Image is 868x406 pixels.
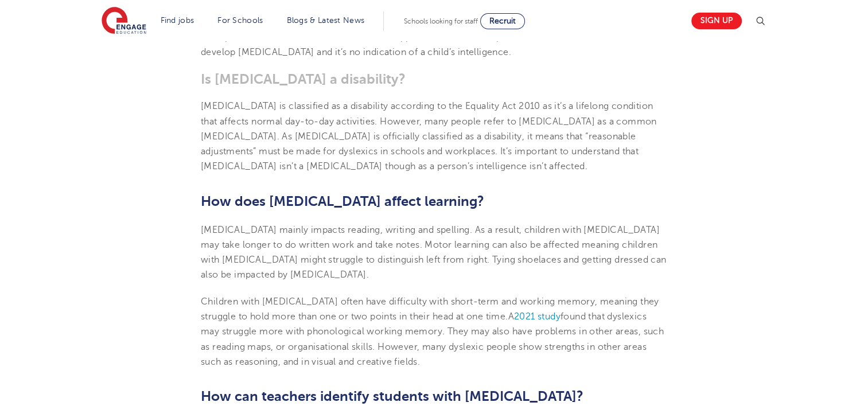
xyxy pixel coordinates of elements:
span: . They may also have problems in other areas, such as reading maps, or organisational skills. How... [201,326,664,367]
img: Engage Education [102,7,146,36]
span: Whilst the exact cause of [MEDICAL_DATA] isn’t known, it often runs in families. [PERSON_NAME] in... [201,17,666,57]
a: Recruit [480,13,525,29]
span: A [508,311,513,322]
span: Children with [MEDICAL_DATA] often have difficulty with short-term and working memory, meaning th... [201,296,659,322]
a: For Schools [217,16,263,25]
span: [MEDICAL_DATA] mainly impacts reading, writing and spelling. As a result, children with [MEDICAL_... [201,225,666,280]
a: Sign up [691,13,742,29]
span: Schools looking for staff [404,17,478,25]
b: How can teachers identify students with [MEDICAL_DATA]? [201,388,583,404]
a: Blogs & Latest News [287,16,365,25]
span: Recruit [489,17,516,25]
b: How does [MEDICAL_DATA] affect learning? [201,193,484,209]
a: Find jobs [161,16,194,25]
b: Is [MEDICAL_DATA] a disability? [201,71,406,87]
span: [MEDICAL_DATA] is classified as a disability according to the Equality Act 2010 as it’s a lifelon... [201,101,657,171]
a: 2021 study [514,311,560,322]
